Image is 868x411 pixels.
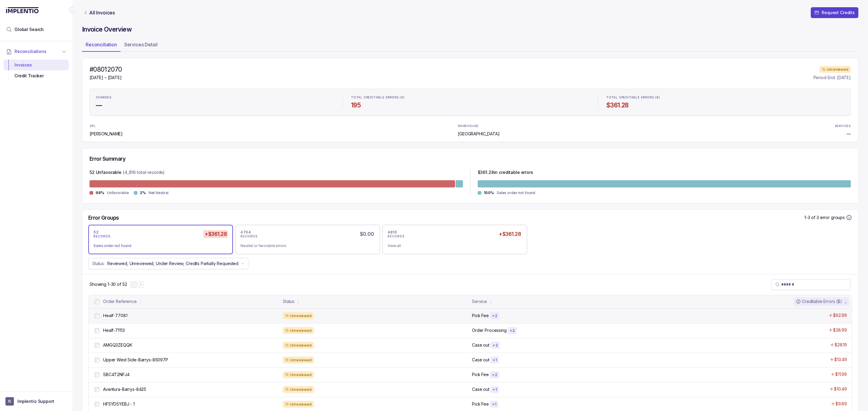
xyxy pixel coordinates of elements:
[813,75,851,81] p: Period End: [DATE]
[833,327,847,333] p: $38.99
[492,314,497,318] p: + 2
[283,386,314,393] div: Unreviewed
[835,342,847,348] p: $28.19
[123,169,165,177] p: (4,816 total records)
[283,327,314,334] div: Unreviewed
[8,60,64,70] div: Invoices
[283,401,314,408] div: Unreviewed
[90,75,122,81] p: [DATE] – [DATE]
[472,342,489,348] p: Case out
[4,58,69,83] div: Reconciliations
[103,386,146,392] p: Aventura-Barrys-8425
[124,41,158,48] p: Services Detail
[835,401,847,407] p: $9.89
[510,328,515,333] p: + 2
[796,298,842,304] div: Creditable Errors ($)
[107,190,129,196] p: Unfavorable
[93,230,99,235] p: 52
[95,343,99,348] input: checkbox-checkbox
[88,215,119,221] h5: Error Groups
[804,215,820,221] p: 1-3 of 3
[472,357,489,363] p: Case out
[90,89,851,116] ul: Statistic Highlights
[82,40,121,52] li: Tab Reconciliation
[283,342,314,349] div: Unreviewed
[497,190,535,196] p: Sales order not found
[95,314,99,318] input: checkbox-checkbox
[458,124,479,128] p: WAREHOUSE
[351,96,405,99] p: TOTAL CREDITABLE ERRORS (#)
[241,243,370,249] div: Neutral or favorable errors
[472,401,489,407] p: Pick Fee
[492,372,497,377] p: + 2
[606,96,660,99] p: TOTAL CREDITABLE ERRORS ($)
[478,169,533,177] p: $ 361.28 in creditable errors
[103,401,135,407] p: HF5YDSYEBJ - 1
[351,101,589,110] h4: 195
[4,45,69,58] button: Reconciliations
[203,230,228,238] h5: +$361.28
[833,312,847,318] p: $62.99
[95,328,99,333] input: checkbox-checkbox
[92,261,105,267] p: Status:
[492,343,498,348] p: + 2
[88,258,248,269] button: Status:Reviewed, Unreviewed, Under Review, Credits Partially Requested
[847,131,851,137] p: —
[82,10,116,16] a: Link All Invoices
[107,261,238,267] p: Reviewed, Unreviewed, Under Review, Credits Partially Requested
[95,402,99,407] input: checkbox-checkbox
[458,131,500,137] p: [GEOGRAPHIC_DATA]
[484,190,494,195] p: 100%
[606,101,844,110] h4: $361.28
[834,386,847,392] p: $10.49
[95,299,99,304] input: checkbox-checkbox
[819,66,851,73] div: Unreviewed
[103,298,137,304] div: Order Reference
[93,243,223,249] div: Sales order not found
[86,41,117,48] p: Reconciliation
[103,372,130,378] p: SBC4T2NFJ4
[90,281,127,287] div: Remaining page entries
[140,190,146,195] p: 2%
[603,91,848,113] li: Statistic TOTAL CREDITABLE ERRORS ($)
[492,387,497,392] p: + 1
[472,313,489,319] p: Pick Fee
[283,357,314,364] div: Unreviewed
[283,298,294,304] div: Status
[359,230,375,238] h5: $0.00
[96,101,334,110] h4: —
[95,387,99,392] input: checkbox-checkbox
[14,26,44,32] span: Global Search
[17,398,54,404] p: Implentio Support
[102,312,129,319] p: Healf-77081
[492,358,497,363] p: + 1
[95,358,99,363] input: checkbox-checkbox
[103,357,168,363] p: Upper West Side-Barrys-85097P
[90,281,127,287] p: Showing 1-30 of 52
[241,235,257,238] p: RECORDS
[93,235,110,238] p: RECORDS
[149,190,168,196] p: Net Neutral
[82,25,858,34] h4: Invoice Overview
[388,243,517,249] div: View all
[95,372,99,377] input: checkbox-checkbox
[5,397,67,406] button: User initialsImplentio Support
[283,312,314,320] div: Unreviewed
[103,342,132,348] p: AMGQ3ZEQQK
[103,327,124,333] p: Healf-71113
[92,91,338,113] li: Statistic CHARGES
[348,91,593,113] li: Statistic TOTAL CREDITABLE ERRORS (#)
[283,371,314,379] div: Unreviewed
[472,298,487,304] div: Service
[90,169,121,177] p: 52 Unfavorable
[498,230,522,238] h5: +$361.28
[472,372,489,378] p: Pick Fee
[472,386,489,392] p: Case out
[835,124,851,128] p: SERVICES
[90,156,125,162] h5: Error Summary
[835,371,847,377] p: $11.99
[90,131,123,137] p: [PERSON_NAME]
[388,230,397,235] p: 4816
[90,124,105,128] p: 3PL
[90,65,122,74] h4: #08012070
